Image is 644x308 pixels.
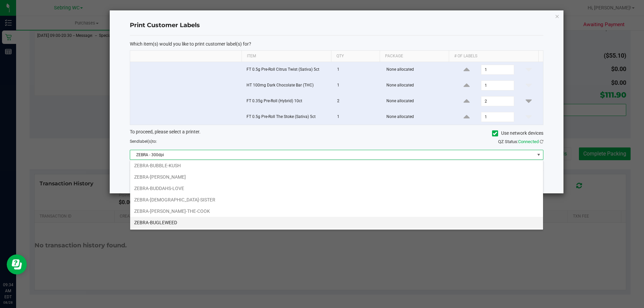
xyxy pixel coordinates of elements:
[518,139,539,144] span: Connected
[333,62,382,78] td: 1
[382,62,452,78] td: None allocated
[382,78,452,94] td: None allocated
[130,41,543,47] p: Which item(s) would you like to print customer label(s) for?
[243,94,333,109] td: FT 0.35g Pre-Roll (Hybrid) 10ct
[333,94,382,109] td: 2
[125,128,548,138] div: To proceed, please select a printer.
[380,51,449,62] th: Package
[333,109,382,125] td: 1
[331,51,380,62] th: Qty
[243,62,333,78] td: FT 0.5g Pre-Roll Citrus Twist (Sativa) 5ct
[130,183,543,194] li: ZEBRA-BUDDAHS-LOVE
[130,171,543,183] li: ZEBRA-[PERSON_NAME]
[492,130,543,137] label: Use network devices
[130,217,543,228] li: ZEBRA-BUGLEWEED
[130,160,543,171] li: ZEBRA-BUBBLE-KUSH
[130,205,543,217] li: ZEBRA-[PERSON_NAME]-THE-COOK
[130,150,535,160] span: ZEBRA - 300dpi
[130,139,157,144] span: Send to:
[449,51,538,62] th: # of labels
[139,139,152,144] span: label(s)
[130,21,543,30] h4: Print Customer Labels
[243,78,333,94] td: HT 100mg Dark Chocolate Bar (THC)
[333,78,382,94] td: 1
[243,109,333,125] td: FT 0.5g Pre-Roll The Stoke (Sativa) 5ct
[241,51,331,62] th: Item
[7,254,27,274] iframe: Resource center
[498,139,543,144] span: QZ Status:
[130,194,543,205] li: ZEBRA-[DEMOGRAPHIC_DATA]-SISTER
[382,109,452,125] td: None allocated
[382,94,452,109] td: None allocated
